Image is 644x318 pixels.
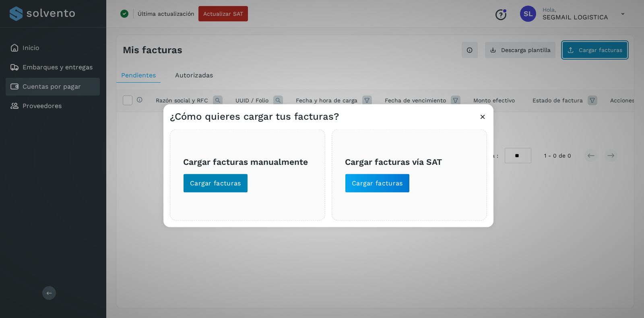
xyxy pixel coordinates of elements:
[183,173,248,193] button: Cargar facturas
[345,173,410,193] button: Cargar facturas
[183,157,312,167] h3: Cargar facturas manualmente
[170,110,339,122] h3: ¿Cómo quieres cargar tus facturas?
[190,179,241,187] span: Cargar facturas
[345,157,474,167] h3: Cargar facturas vía SAT
[352,179,403,187] span: Cargar facturas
